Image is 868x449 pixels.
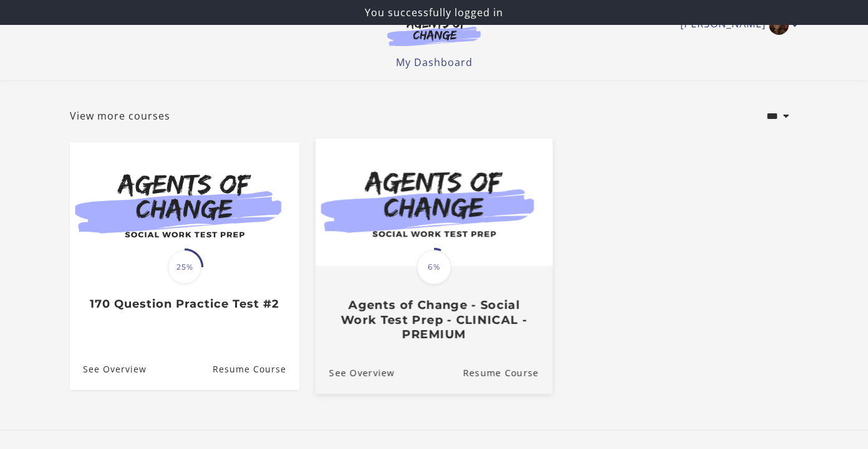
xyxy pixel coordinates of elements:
[316,352,395,394] a: Agents of Change - Social Work Test Prep - CLINICAL - PREMIUM: See Overview
[417,250,451,285] span: 6%
[83,297,286,311] h3: 170 Question Practice Test #2
[70,349,147,390] a: 170 Question Practice Test #2: See Overview
[396,55,473,69] a: My Dashboard
[168,250,201,284] span: 25%
[463,352,552,394] a: Agents of Change - Social Work Test Prep - CLINICAL - PREMIUM: Resume Course
[5,5,863,20] p: You successfully logged in
[680,15,792,35] a: Toggle menu
[329,298,539,342] h3: Agents of Change - Social Work Test Prep - CLINICAL - PREMIUM
[70,108,170,123] a: View more courses
[374,17,494,46] img: Agents of Change Logo
[213,349,299,390] a: 170 Question Practice Test #2: Resume Course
